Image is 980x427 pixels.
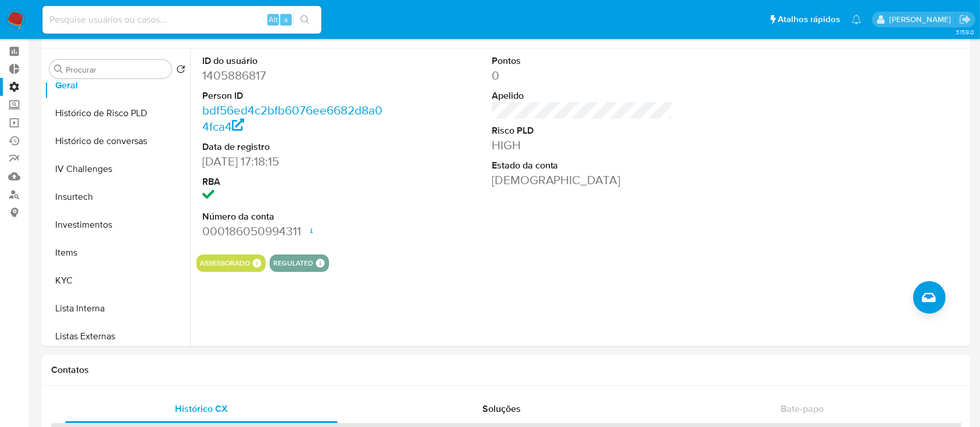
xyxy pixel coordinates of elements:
button: IV Challenges [45,155,190,183]
dt: Data de registro [202,141,384,153]
span: 3.158.0 [956,27,974,37]
dd: 1405886817 [202,67,384,84]
span: Alt [269,14,278,25]
button: Procurar [54,64,63,74]
button: search-icon [293,12,317,28]
button: Listas Externas [45,322,190,350]
dt: RBA [202,175,384,188]
p: adriano.brito@mercadolivre.com [889,14,955,25]
dt: Estado da conta [492,159,673,172]
a: bdf56ed4c2bfb6076ee6682d8a04fca4 [202,102,382,135]
dt: Pontos [492,55,673,67]
button: Histórico de conversas [45,127,190,155]
span: Bate-papo [781,402,824,415]
dt: Número da conta [202,210,384,223]
span: s [284,14,288,25]
span: Histórico CX [175,402,228,415]
button: Items [45,239,190,267]
input: Procurar [66,64,167,75]
dt: Risco PLD [492,124,673,137]
button: Histórico de Risco PLD [45,99,190,127]
dt: Person ID [202,89,384,102]
dt: Apelido [492,89,673,102]
h1: Contatos [51,364,961,376]
span: Atalhos rápidos [778,13,840,26]
input: Pesquise usuários ou casos... [42,12,321,27]
dd: 000186050994311 [202,223,384,239]
span: Soluções [482,402,521,415]
button: Investimentos [45,211,190,239]
button: KYC [45,267,190,295]
a: Notificações [852,15,861,24]
dd: [DEMOGRAPHIC_DATA] [492,172,673,188]
button: Lista Interna [45,295,190,322]
a: Sair [959,13,971,26]
dd: 0 [492,67,673,84]
dd: HIGH [492,137,673,153]
dt: ID do usuário [202,55,384,67]
button: Retornar ao pedido padrão [176,64,185,77]
button: Geral [45,71,190,99]
dd: [DATE] 17:18:15 [202,153,384,170]
button: Insurtech [45,183,190,211]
